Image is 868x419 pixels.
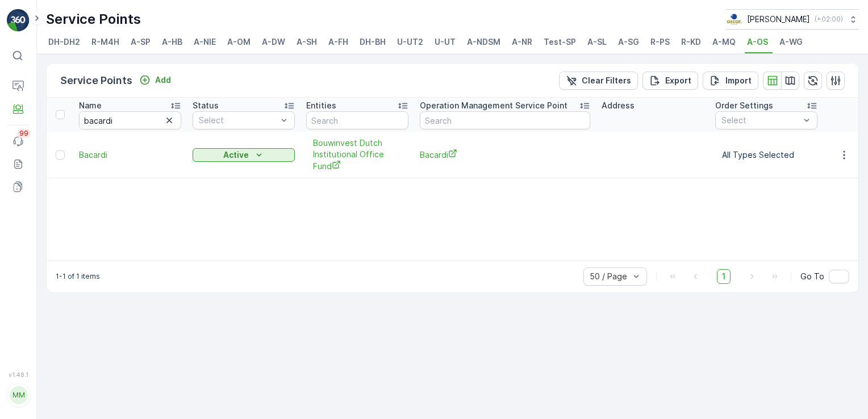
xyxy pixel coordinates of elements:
p: Name [79,100,102,111]
span: A-NDSM [467,36,500,48]
input: Search [79,111,181,129]
span: A-HB [162,36,182,48]
p: All Types Selected [722,149,811,161]
button: Add [135,73,176,87]
p: Active [223,149,249,161]
span: 1 [717,269,731,284]
button: MM [7,380,30,410]
p: Export [665,75,691,86]
span: A-OM [227,36,251,48]
div: MM [10,386,28,404]
span: Go To [800,271,824,282]
button: Active [193,148,295,162]
p: Operation Management Service Point [420,100,567,111]
span: A-OS [747,36,768,48]
input: Search [306,111,408,129]
p: Add [155,74,171,86]
img: logo [7,9,30,32]
p: Status [193,100,219,111]
span: R-PS [650,36,670,48]
img: basis-logo_rgb2x.png [726,13,742,26]
p: Clear Filters [582,75,631,86]
button: Import [703,72,758,90]
input: Search [420,111,590,129]
span: A-MQ [712,36,736,48]
p: [PERSON_NAME] [747,14,810,25]
span: A-SP [131,36,151,48]
span: v 1.48.1 [7,371,30,378]
span: A-DW [262,36,285,48]
span: R-KD [681,36,701,48]
span: A-NR [512,36,532,48]
span: A-FH [328,36,348,48]
span: A-SL [587,36,607,48]
span: A-SG [618,36,639,48]
span: U-UT2 [397,36,423,48]
p: Service Points [46,10,141,28]
div: Toggle Row Selected [56,150,65,160]
p: ( +02:00 ) [815,15,843,24]
span: DH-BH [360,36,386,48]
button: Clear Filters [559,72,638,90]
p: Address [602,100,635,111]
span: U-UT [435,36,456,48]
a: Bacardi [79,149,181,161]
p: Entities [306,100,336,111]
span: A-SH [297,36,317,48]
a: 99 [7,130,30,153]
p: 1-1 of 1 items [56,272,100,281]
span: A-WG [779,36,803,48]
button: [PERSON_NAME](+02:00) [726,9,859,30]
p: Import [725,75,752,86]
span: Test-SP [544,36,576,48]
span: R-M4H [91,36,119,48]
p: Select [721,115,800,126]
p: Select [199,115,277,126]
button: Export [642,72,698,90]
p: 99 [19,129,28,138]
p: Order Settings [715,100,773,111]
p: Service Points [60,73,132,89]
a: Bacardi [420,149,590,161]
a: Bouwinvest Dutch Institutional Office Fund [313,137,402,172]
span: A-NIE [194,36,216,48]
span: DH-DH2 [48,36,80,48]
